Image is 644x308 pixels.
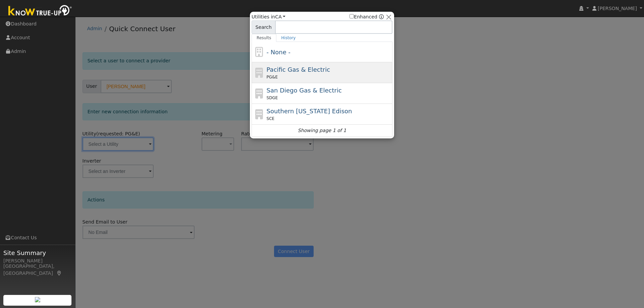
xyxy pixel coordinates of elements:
[3,257,72,264] div: [PERSON_NAME]
[267,87,342,94] span: San Diego Gas & Electric
[350,14,354,18] input: Enhanced
[276,34,301,42] a: History
[35,297,40,302] img: retrieve
[252,13,285,20] span: Utilities in
[252,20,275,34] span: Search
[267,95,278,101] span: SDGE
[350,13,377,20] label: Enhanced
[267,66,330,73] span: Pacific Gas & Electric
[252,34,276,42] a: Results
[3,263,72,277] div: [GEOGRAPHIC_DATA], [GEOGRAPHIC_DATA]
[598,6,637,11] span: [PERSON_NAME]
[298,127,346,134] i: Showing page 1 of 1
[350,13,384,20] span: Show enhanced providers
[5,4,75,19] img: Know True-Up
[275,14,285,19] a: CA
[267,74,278,80] span: PG&E
[267,108,352,115] span: Southern [US_STATE] Edison
[3,248,72,257] span: Site Summary
[267,49,290,56] span: - None -
[379,14,384,19] a: Enhanced Providers
[56,270,62,276] a: Map
[267,116,275,122] span: SCE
